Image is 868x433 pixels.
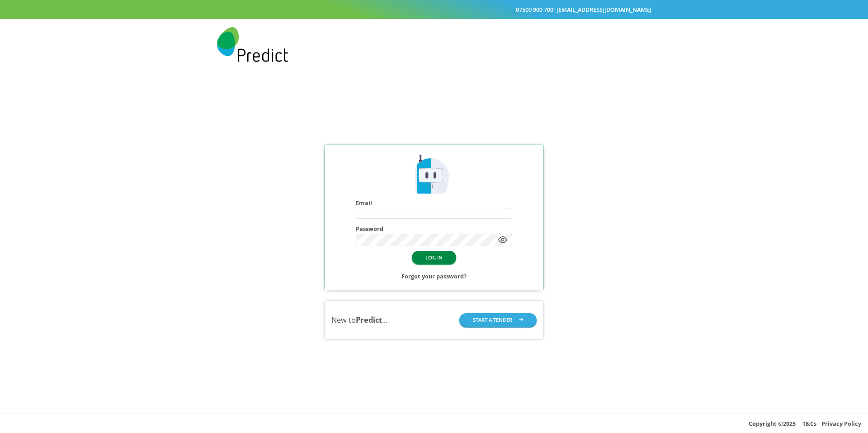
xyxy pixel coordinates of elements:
[459,313,537,326] button: START A TENDER
[356,200,512,207] h4: Email
[217,4,651,15] div: |
[557,5,651,14] a: [EMAIL_ADDRESS][DOMAIN_NAME]
[217,27,288,62] img: Predict Mobile
[356,315,382,325] b: Predict
[356,226,512,232] h4: Password
[401,271,467,282] a: Forgot your password?
[516,5,553,14] a: 07500 900 700
[802,419,816,428] a: T&Cs
[821,419,861,428] a: Privacy Policy
[331,315,387,325] div: New to ...
[412,251,456,264] button: LOG IN
[412,153,456,197] img: Predict Mobile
